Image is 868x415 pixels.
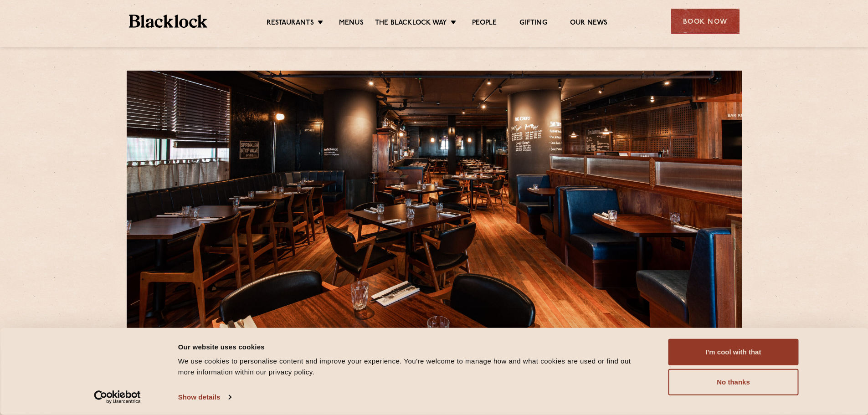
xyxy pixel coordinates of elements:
[178,341,648,352] div: Our website uses cookies
[668,339,799,365] button: I'm cool with that
[668,369,799,395] button: No thanks
[375,19,447,29] a: The Blacklock Way
[178,390,231,404] a: Show details
[178,356,648,378] div: We use cookies to personalise content and improve your experience. You're welcome to manage how a...
[267,19,314,29] a: Restaurants
[339,19,364,29] a: Menus
[671,9,740,34] div: Book Now
[129,15,208,28] img: BL_Textured_Logo-footer-cropped.svg
[570,19,608,29] a: Our News
[472,19,497,29] a: People
[519,19,547,29] a: Gifting
[77,390,157,404] a: Usercentrics Cookiebot - opens in a new window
